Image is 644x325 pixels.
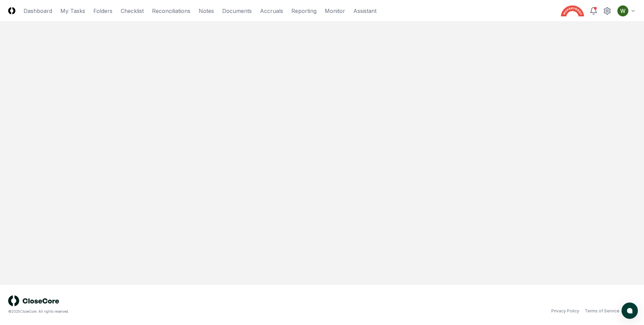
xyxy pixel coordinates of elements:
[93,7,112,15] a: Folders
[121,7,144,15] a: Checklist
[291,7,317,15] a: Reporting
[152,7,190,15] a: Reconciliations
[8,309,322,314] div: © 2025 CloseCore. All rights reserved.
[353,7,377,15] a: Assistant
[617,5,628,16] img: ACg8ocIK_peNeqvot3Ahh9567LsVhi0q3GD2O_uFDzmfmpbAfkCWeQ=s96-c
[24,7,52,15] a: Dashboard
[222,7,252,15] a: Documents
[585,308,619,314] a: Terms of Service
[622,303,638,319] button: atlas-launcher
[551,308,579,314] a: Privacy Policy
[325,7,345,15] a: Monitor
[60,7,85,15] a: My Tasks
[260,7,283,15] a: Accruals
[8,7,15,14] img: Logo
[8,295,59,306] img: logo
[561,5,584,16] img: Hungryroot logo
[199,7,214,15] a: Notes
